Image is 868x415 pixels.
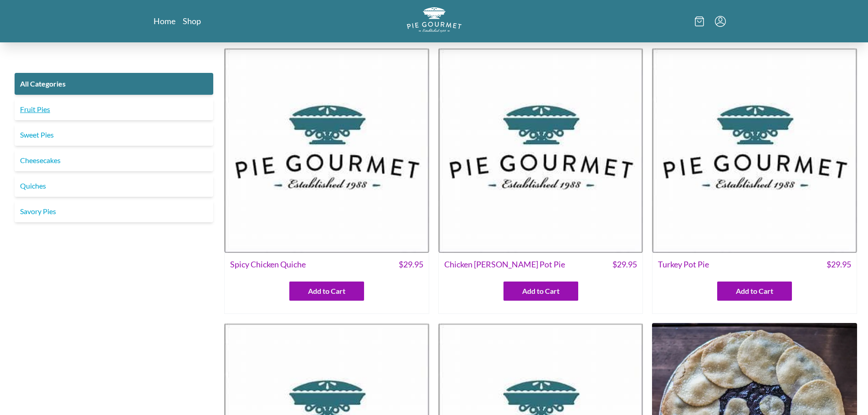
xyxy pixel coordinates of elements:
[183,15,201,26] a: Shop
[399,258,423,271] span: $ 29.95
[15,73,213,95] a: All Categories
[15,124,213,146] a: Sweet Pies
[736,286,773,297] span: Add to Cart
[658,258,709,271] span: Turkey Pot Pie
[717,282,792,301] button: Add to Cart
[827,258,851,271] span: $ 29.95
[15,149,213,171] a: Cheesecakes
[438,48,643,253] img: Chicken Curry Pot Pie
[15,200,213,222] a: Savory Pies
[612,258,637,271] span: $ 29.95
[522,286,560,297] span: Add to Cart
[715,16,726,27] button: Menu
[444,258,565,271] span: Chicken [PERSON_NAME] Pot Pie
[154,15,175,26] a: Home
[503,282,578,301] button: Add to Cart
[407,7,462,35] a: Logo
[230,258,306,271] span: Spicy Chicken Quiche
[652,48,857,253] img: Turkey Pot Pie
[224,48,429,253] img: Spicy Chicken Quiche
[15,175,213,197] a: Quiches
[289,282,364,301] button: Add to Cart
[15,98,213,120] a: Fruit Pies
[308,286,345,297] span: Add to Cart
[407,7,462,32] img: logo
